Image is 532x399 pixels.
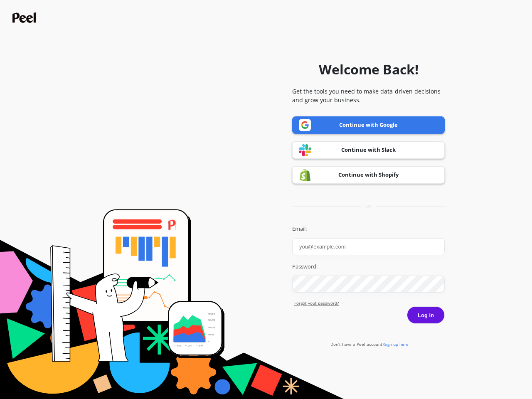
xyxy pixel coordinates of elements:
[292,166,445,184] a: Continue with Shopify
[299,119,311,131] img: Google logo
[294,300,445,306] a: Forgot yout password?
[384,341,409,347] span: Sign up here
[292,116,445,134] a: Continue with Google
[292,87,445,104] p: Get the tools you need to make data-driven decisions and grow your business.
[292,263,445,271] label: Password:
[299,144,311,157] img: Slack logo
[319,59,419,79] h1: Welcome Back!
[407,306,445,324] button: Log in
[292,141,445,159] a: Continue with Slack
[292,238,445,255] input: you@example.com
[299,169,311,182] img: Shopify logo
[292,203,445,209] div: or
[292,225,445,233] label: Email:
[12,12,38,23] img: Peel
[330,341,409,347] a: Don't have a Peel account?Sign up here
